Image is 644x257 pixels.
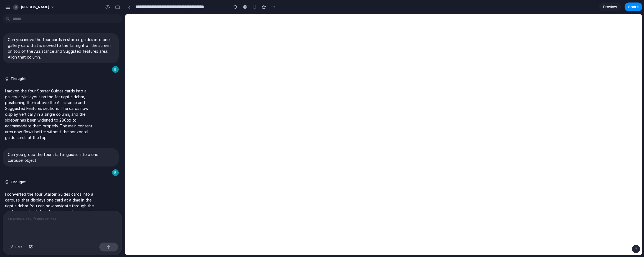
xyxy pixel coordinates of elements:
[625,2,642,11] button: Share
[11,3,58,12] button: [PERSON_NAME]
[5,191,98,232] p: I converted the four Starter Guides cards into a carousel that displays one card at a time in the...
[8,152,114,163] p: Can you group the four starter guides into a one carousel object
[7,243,25,251] button: Edit
[628,4,639,10] span: Share
[5,88,98,140] p: I moved the four Starter Guides cards into a gallery-style layout on the far right sidebar, posit...
[603,4,617,10] span: Preview
[8,37,114,60] p: Can you move the four cards in starter-guides into one gallery card that is moved to the far righ...
[599,2,621,11] a: Preview
[16,244,22,250] span: Edit
[21,4,49,10] span: [PERSON_NAME]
